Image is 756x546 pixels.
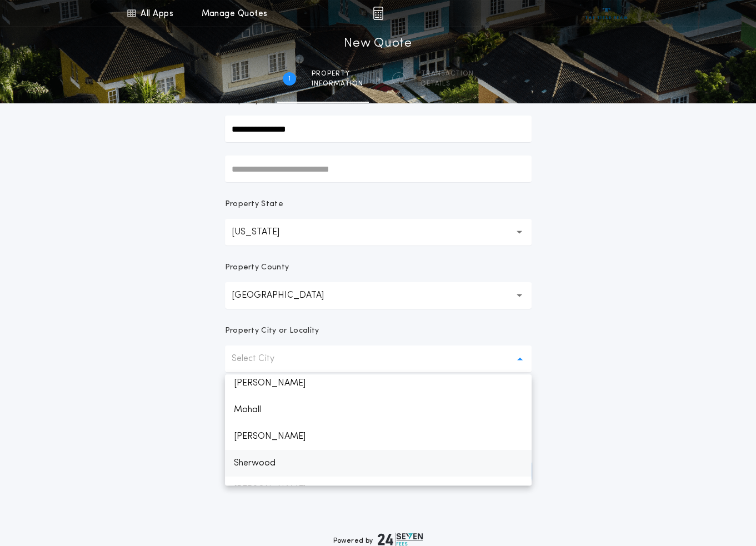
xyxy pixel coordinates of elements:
p: [PERSON_NAME] [225,423,532,450]
div: Powered by [333,533,423,546]
p: Mohall [225,397,532,423]
img: img [373,7,383,20]
p: [GEOGRAPHIC_DATA] [232,289,342,302]
button: [GEOGRAPHIC_DATA] [225,282,532,309]
h2: 2 [397,74,400,83]
button: [US_STATE] [225,219,532,246]
img: vs-icon [585,8,627,19]
ul: Select City [225,374,532,485]
p: Select City [232,352,292,365]
span: Property [312,69,363,78]
button: Select City [225,345,532,372]
p: Property State [225,199,283,210]
span: information [312,79,363,88]
p: [PERSON_NAME] [225,477,532,503]
h1: New Quote [344,35,412,53]
p: Sherwood [225,450,532,477]
p: [US_STATE] [232,226,297,239]
span: details [421,79,474,88]
h2: 1 [288,74,291,83]
span: Transaction [421,69,474,78]
p: Property City or Locality [225,325,319,337]
p: [PERSON_NAME] [225,370,532,397]
img: logo [378,533,423,546]
p: Property County [225,262,289,273]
